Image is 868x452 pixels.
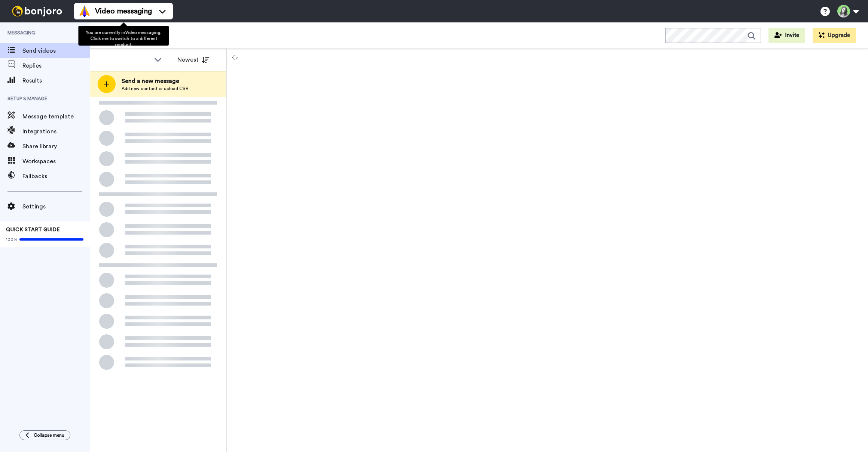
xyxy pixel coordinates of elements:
button: Upgrade [813,28,856,43]
img: bj-logo-header-white.svg [9,6,65,16]
span: Send a new message [122,77,189,86]
span: You are currently in Video messaging . Click me to switch to a different product. [86,30,161,47]
span: Add new contact or upload CSV [122,86,189,92]
img: vm-color.svg [79,5,91,17]
span: Share library [22,142,90,151]
span: Integrations [22,127,90,136]
span: Fallbacks [22,172,90,181]
button: Invite [768,28,805,43]
span: Video messaging [95,6,152,16]
span: Send videos [22,46,90,55]
span: Workspaces [22,157,90,166]
span: Collapse menu [34,432,64,438]
span: Results [22,76,90,85]
span: 100% [6,236,18,242]
span: Settings [22,202,90,211]
span: QUICK START GUIDE [6,227,60,232]
span: Replies [22,61,90,70]
button: Collapse menu [19,430,70,440]
span: Message template [22,112,90,121]
button: Newest [172,52,215,67]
